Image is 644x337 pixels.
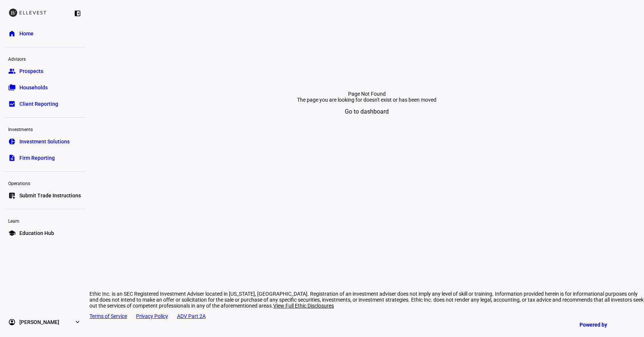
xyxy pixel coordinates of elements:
eth-mat-symbol: folder_copy [8,84,16,91]
eth-mat-symbol: left_panel_close [74,10,81,17]
a: Privacy Policy [136,313,168,319]
eth-mat-symbol: account_circle [8,318,16,326]
a: homeHome [4,26,85,41]
a: Powered by [576,318,633,331]
div: Operations [4,178,85,188]
a: Terms of Service [89,313,127,319]
span: Education Hub [19,229,54,237]
eth-mat-symbol: school [8,229,16,237]
div: Investments [4,124,85,134]
div: The page you are looking for doesn't exist or has been moved [215,97,519,103]
a: folder_copyHouseholds [4,80,85,95]
span: Firm Reporting [19,154,55,162]
eth-mat-symbol: group [8,67,16,75]
div: Page Not Found [98,91,635,97]
span: [PERSON_NAME] [19,318,59,326]
span: Client Reporting [19,100,58,108]
eth-mat-symbol: expand_more [74,318,81,326]
span: Investment Solutions [19,138,70,145]
div: Learn [4,215,85,226]
eth-mat-symbol: pie_chart [8,138,16,145]
span: Households [19,84,48,91]
button: Go to dashboard [334,103,399,121]
a: descriptionFirm Reporting [4,150,85,165]
span: Home [19,30,34,37]
span: Go to dashboard [345,103,389,121]
eth-mat-symbol: description [8,154,16,162]
div: Advisors [4,53,85,64]
a: ADV Part 2A [177,313,206,319]
eth-mat-symbol: list_alt_add [8,192,16,199]
a: pie_chartInvestment Solutions [4,134,85,149]
span: Prospects [19,67,43,75]
eth-mat-symbol: bid_landscape [8,100,16,108]
span: View Full Ethic Disclosures [273,303,334,309]
a: groupProspects [4,64,85,79]
a: bid_landscapeClient Reporting [4,96,85,111]
span: Submit Trade Instructions [19,192,81,199]
div: Ethic Inc. is an SEC Registered Investment Adviser located in [US_STATE], [GEOGRAPHIC_DATA]. Regi... [89,291,644,309]
eth-mat-symbol: home [8,30,16,37]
